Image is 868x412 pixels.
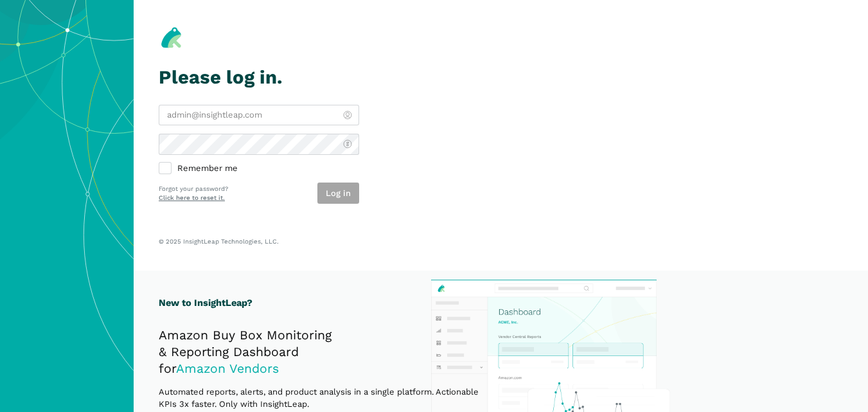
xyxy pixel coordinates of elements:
h1: Please log in. [159,67,359,88]
p: © 2025 InsightLeap Technologies, LLC. [159,237,843,246]
input: admin@insightleap.com [159,105,359,126]
h1: New to InsightLeap? [159,296,493,310]
label: Remember me [159,163,359,175]
p: Automated reports, alerts, and product analysis in a single platform. Actionable KPIs 3x faster. ... [159,386,493,411]
a: Click here to reset it. [159,194,225,201]
p: Forgot your password? [159,184,228,194]
h2: Amazon Buy Box Monitoring & Reporting Dashboard for [159,327,493,377]
span: Amazon Vendors [176,361,279,376]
